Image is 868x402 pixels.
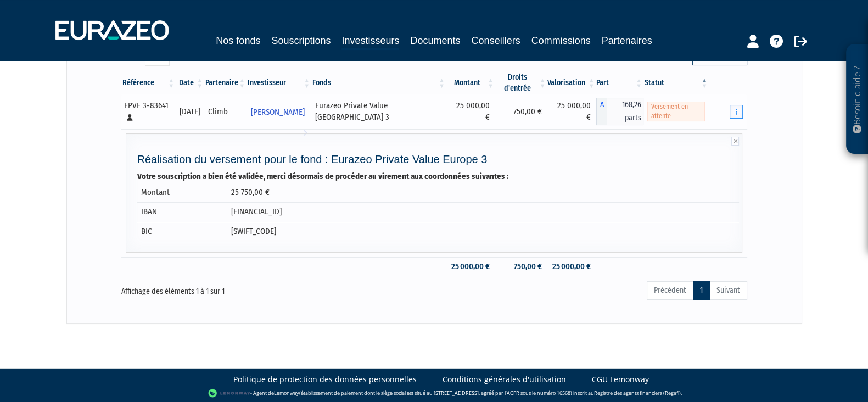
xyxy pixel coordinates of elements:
[443,374,566,385] a: Conditions générales d'utilisation
[647,102,705,121] span: Versement en attente
[121,280,373,298] div: Affichage des éléments 1 à 1 sur 1
[592,374,649,385] a: CGU Lemonway
[227,202,740,221] td: [FINANCIAL_ID]
[137,222,227,241] td: BIC
[341,33,399,50] a: Investisseurs
[176,72,204,94] th: Date: activer pour trier la colonne par ordre croissant
[137,202,227,221] td: IBAN
[251,102,305,122] span: [PERSON_NAME]
[204,94,247,129] td: Climb
[303,122,307,143] i: Voir l'investisseur
[227,183,740,202] td: 25 750,00 €
[137,153,740,165] h4: Réalisation du versement pour le fond : Eurazeo Private Value Europe 3
[446,72,495,94] th: Montant: activer pour trier la colonne par ordre croissant
[693,281,710,300] a: 1
[124,100,172,124] div: EPVE 3-83641
[495,72,547,94] th: Droits d'entrée: activer pour trier la colonne par ordre croissant
[274,389,299,396] a: Lemonway
[446,257,495,276] td: 25 000,00 €
[410,33,460,48] a: Documents
[547,94,596,129] td: 25 000,00 €
[607,98,643,125] span: 168,26 parts
[127,114,133,121] i: [Français] Personne physique
[137,183,227,202] td: Montant
[227,222,740,241] td: [SWIFT_CODE]
[233,374,417,385] a: Politique de protection des données personnelles
[121,72,176,94] th: Référence : activer pour trier la colonne par ordre croissant
[180,106,200,118] div: [DATE]
[495,94,547,129] td: 750,00 €
[643,72,709,94] th: Statut : activer pour trier la colonne par ordre d&eacute;croissant
[596,72,643,94] th: Part: activer pour trier la colonne par ordre croissant
[216,33,260,48] a: Nos fonds
[247,72,311,94] th: Investisseur: activer pour trier la colonne par ordre croissant
[55,20,169,40] img: 1732889491-logotype_eurazeo_blanc_rvb.png
[208,388,250,399] img: logo-lemonway.png
[596,98,643,125] div: A - Eurazeo Private Value Europe 3
[472,33,520,48] a: Conseillers
[547,72,596,94] th: Valorisation: activer pour trier la colonne par ordre croissant
[446,94,495,129] td: 25 000,00 €
[11,388,857,399] div: - Agent de (établissement de paiement dont le siège social est situé au [STREET_ADDRESS], agréé p...
[596,98,607,125] span: A
[315,100,443,124] div: Eurazeo Private Value [GEOGRAPHIC_DATA] 3
[851,50,864,149] p: Besoin d'aide ?
[531,33,591,48] a: Commissions
[495,257,547,276] td: 750,00 €
[602,33,652,48] a: Partenaires
[247,101,311,122] a: [PERSON_NAME]
[594,389,681,396] a: Registre des agents financiers (Regafi)
[311,72,446,94] th: Fonds: activer pour trier la colonne par ordre croissant
[547,257,596,276] td: 25 000,00 €
[271,33,331,48] a: Souscriptions
[204,72,247,94] th: Partenaire: activer pour trier la colonne par ordre croissant
[137,171,508,181] strong: Votre souscription a bien été validée, merci désormais de procéder au virement aux coordonnées su...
